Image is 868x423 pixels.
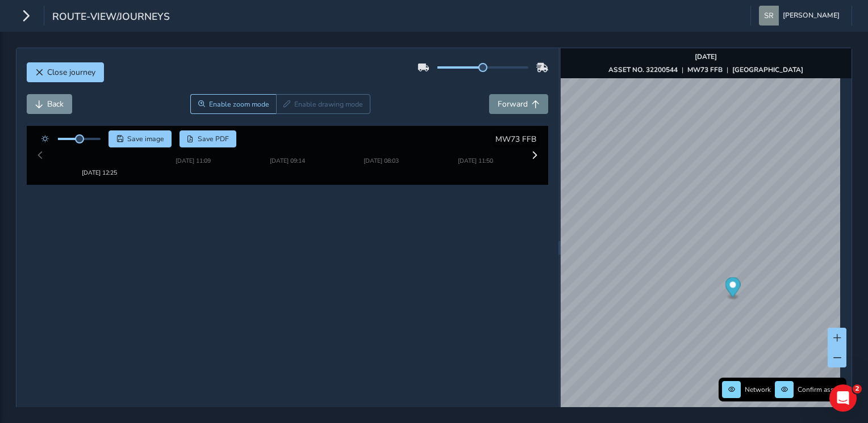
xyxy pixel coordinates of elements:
strong: ASSET NO. 32200544 [608,65,678,74]
iframe: Intercom live chat [829,384,857,412]
strong: [GEOGRAPHIC_DATA] [732,65,803,74]
img: diamond-layout [759,6,779,26]
button: [PERSON_NAME] [759,6,844,26]
div: | | [608,65,803,74]
div: [DATE] 11:50 [458,154,493,162]
span: route-view/journeys [52,10,170,26]
button: Zoom [190,94,276,114]
button: PDF [180,130,237,147]
span: Save PDF [198,134,229,143]
span: [PERSON_NAME] [783,6,840,26]
span: Network [745,385,771,394]
div: [DATE] 08:03 [364,154,399,162]
div: [DATE] 12:25 [65,154,134,162]
span: Back [47,99,64,109]
div: [DATE] 09:14 [270,154,305,162]
img: Thumbnail frame [65,143,134,154]
button: Close journey [27,62,104,82]
button: Back [27,94,72,114]
button: Save [108,130,172,147]
div: [DATE] 11:09 [176,154,211,162]
strong: [DATE] [695,52,717,61]
span: Confirm assets [798,385,843,394]
div: Map marker [725,277,740,301]
button: Forward [489,94,548,114]
span: Enable zoom mode [209,100,269,109]
span: Forward [498,99,528,109]
span: Save image [127,134,164,143]
span: MW73 FFB [495,134,536,145]
strong: MW73 FFB [687,65,723,74]
span: Close journey [47,67,95,78]
span: 2 [853,384,862,394]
